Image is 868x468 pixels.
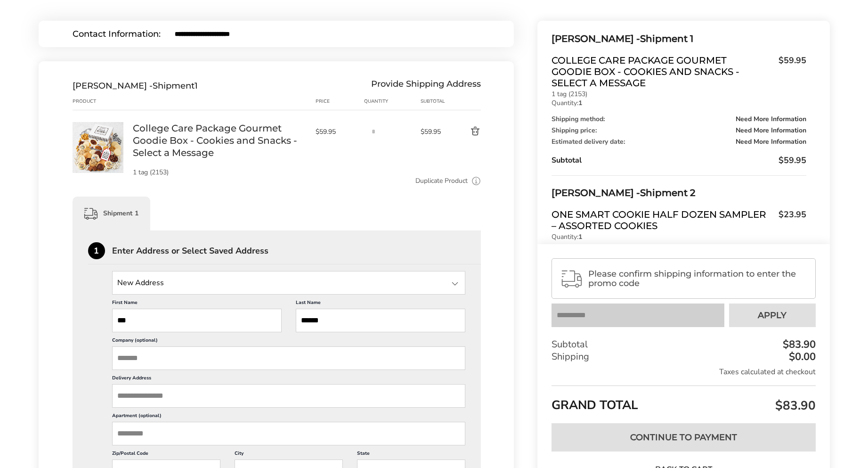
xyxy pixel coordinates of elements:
strong: 1 [578,232,582,241]
a: One Smart Cookie Half Dozen Sampler – Assorted Cookies$23.95 [552,209,806,231]
div: $83.90 [780,339,816,350]
span: $23.95 [774,209,806,229]
input: Apartment [112,422,466,445]
div: Contact Information: [73,30,175,38]
div: Product [73,98,133,105]
span: [PERSON_NAME] - [552,187,640,198]
a: Duplicate Product [415,176,468,186]
input: Quantity input [364,122,383,141]
label: Delivery Address [112,375,466,384]
span: Need More Information [736,116,806,123]
label: Zip/Postal Code [112,450,220,460]
input: Delivery Address [112,384,466,408]
div: Shipping price: [552,127,806,134]
p: 1 tag (2153) [133,169,306,176]
span: One Smart Cookie Half Dozen Sampler – Assorted Cookies [552,209,773,231]
div: Shipping [552,351,815,363]
div: Shipment [73,81,198,91]
button: Delete product [448,126,481,137]
span: Please confirm shipping information to enter the promo code [588,269,807,288]
div: $0.00 [787,352,816,362]
label: City [235,450,343,460]
span: $83.90 [773,397,816,414]
label: Apartment (optional) [112,412,466,422]
span: $59.95 [779,155,806,166]
button: Apply [729,304,816,327]
div: Enter Address or Select Saved Address [112,246,481,255]
div: Taxes calculated at checkout [552,367,815,377]
label: First Name [112,299,282,309]
img: College Care Package Gourmet Goodie Box - Cookies and Snacks - Select a Message [73,122,123,173]
button: Continue to Payment [552,423,815,452]
span: 1 [195,81,198,91]
label: State [357,450,465,460]
div: Subtotal [552,338,815,351]
span: Need More Information [736,127,806,134]
span: [PERSON_NAME] - [73,81,153,91]
div: Estimated delivery date: [552,139,806,145]
span: $59.95 [421,127,448,136]
div: Subtotal [552,155,806,166]
input: Company [112,346,466,370]
div: Price [316,98,365,105]
div: Provide Shipping Address [371,81,481,91]
a: College Care Package Gourmet Goodie Box - Cookies and Snacks - Select a Message [133,122,306,159]
div: 1 [88,242,105,259]
input: E-mail [175,30,480,38]
input: State [112,271,466,295]
input: Last Name [296,309,465,332]
input: First Name [112,309,282,332]
div: Shipment 1 [73,197,150,230]
div: Subtotal [421,98,448,105]
div: Shipping method: [552,116,806,123]
p: Quantity: [552,100,806,107]
a: College Care Package Gourmet Goodie Box - Cookies and Snacks - Select a Message$59.95 [552,55,806,89]
div: Quantity [364,98,421,105]
span: $59.95 [774,55,806,86]
p: Quantity: [552,234,806,240]
strong: 1 [578,99,582,107]
span: Apply [758,311,787,320]
div: GRAND TOTAL [552,386,815,416]
label: Last Name [296,299,465,309]
p: 1 tag (2153) [552,91,806,98]
span: College Care Package Gourmet Goodie Box - Cookies and Snacks - Select a Message [552,55,773,89]
div: Shipment 2 [552,185,806,201]
div: Shipment 1 [552,31,806,47]
span: $59.95 [316,127,360,136]
a: College Care Package Gourmet Goodie Box - Cookies and Snacks - Select a Message [73,122,123,131]
label: Company (optional) [112,337,466,346]
span: [PERSON_NAME] - [552,33,640,44]
span: Need More Information [736,139,806,145]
